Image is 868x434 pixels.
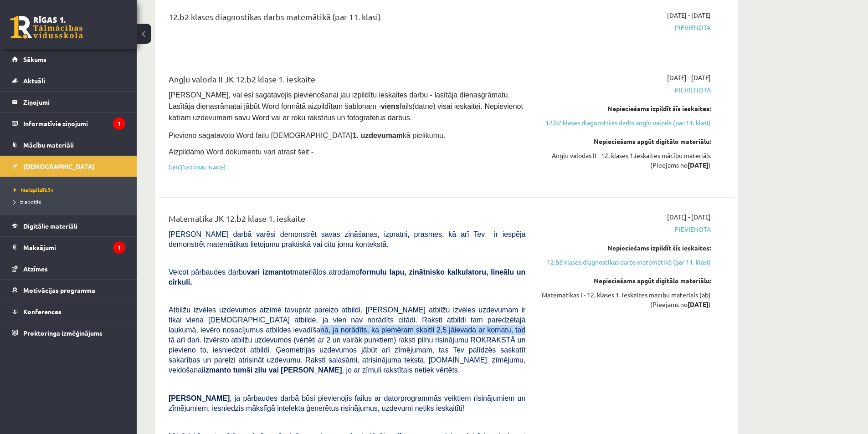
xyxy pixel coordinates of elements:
div: Matemātikas I - 12. klases 1. ieskaites mācību materiāls (ab) (Pieejams no ) [539,290,711,309]
span: [DATE] - [DATE] [667,10,711,20]
a: 12.b2 klases diagnostikas darbs angļu valodā (par 11. klasi) [539,118,711,128]
div: Nepieciešams izpildīt šīs ieskaites: [539,243,711,253]
div: 12.b2 klases diagnostikas darbs matemātikā (par 11. klasi) [169,10,525,27]
div: Nepieciešams apgūt digitālo materiālu: [539,137,711,146]
b: tumši zilu vai [PERSON_NAME] [233,366,342,374]
legend: Maksājumi [23,237,125,258]
span: , ja pārbaudes darbā būsi pievienojis failus ar datorprogrammās veiktiem risinājumiem un zīmējumi... [169,394,525,412]
div: Nepieciešams apgūt digitālo materiālu: [539,276,711,286]
div: Angļu valodas II - 12. klases 1.ieskaites mācību materiāls (Pieejams no ) [539,151,711,170]
a: [URL][DOMAIN_NAME] [169,163,226,171]
span: Atbilžu izvēles uzdevumos atzīmē tavuprāt pareizo atbildi. [PERSON_NAME] atbilžu izvēles uzdevuma... [169,306,525,374]
span: [PERSON_NAME] [169,394,230,402]
span: Atzīmes [23,265,48,273]
a: Informatīvie ziņojumi1 [12,113,125,134]
b: formulu lapu, zinātnisko kalkulatoru, lineālu un cirkuli. [169,268,525,286]
div: Nepieciešams izpildīt šīs ieskaites: [539,104,711,113]
span: Pievienota [539,225,711,234]
span: Pievienota [539,23,711,32]
span: Proktoringa izmēģinājums [23,329,103,337]
span: Neizpildītās [14,186,53,194]
span: Mācību materiāli [23,141,74,149]
a: Neizpildītās [14,186,128,194]
div: Matemātika JK 12.b2 klase 1. ieskaite [169,212,525,229]
a: Mācību materiāli [12,134,125,155]
span: Aizpildāmo Word dokumentu vari atrast šeit - [169,148,313,156]
a: Atzīmes [12,258,125,279]
span: [DATE] - [DATE] [667,73,711,82]
span: Pievienota [539,85,711,95]
a: [DEMOGRAPHIC_DATA] [12,156,125,177]
strong: [DATE] [688,161,709,169]
a: Rīgas 1. Tālmācības vidusskola [10,16,83,39]
span: Konferences [23,307,62,316]
b: izmanto [204,366,231,374]
a: Ziņojumi [12,92,125,112]
a: Maksājumi1 [12,237,125,258]
span: Sākums [23,55,46,63]
a: Digitālie materiāli [12,215,125,236]
span: Motivācijas programma [23,286,95,294]
a: Izlabotās [14,198,128,206]
span: Izlabotās [14,198,41,205]
span: [DEMOGRAPHIC_DATA] [23,162,95,170]
strong: viens [381,102,400,110]
span: Digitālie materiāli [23,222,77,230]
span: [DATE] - [DATE] [667,212,711,222]
a: Aktuāli [12,70,125,91]
i: 1 [113,241,125,254]
span: [PERSON_NAME], vai esi sagatavojis pievienošanai jau izpildītu ieskaites darbu - lasītāja dienasg... [169,91,525,122]
legend: Informatīvie ziņojumi [23,113,125,134]
legend: Ziņojumi [23,92,125,112]
div: Angļu valoda II JK 12.b2 klase 1. ieskaite [169,73,525,90]
i: 1 [113,117,125,130]
strong: 1. uzdevumam [353,132,403,139]
span: Pievieno sagatavoto Word failu [DEMOGRAPHIC_DATA] kā pielikumu. [169,132,445,139]
a: Motivācijas programma [12,280,125,301]
span: Veicot pārbaudes darbu materiālos atrodamo [169,268,525,286]
a: Proktoringa izmēģinājums [12,322,125,343]
span: Aktuāli [23,77,45,85]
a: Sākums [12,49,125,70]
strong: [DATE] [688,300,709,308]
b: vari izmantot [247,268,293,276]
span: [PERSON_NAME] darbā varēsi demonstrēt savas zināšanas, izpratni, prasmes, kā arī Tev ir iespēja d... [169,230,525,248]
a: 12.b2 klases diagnostikas darbs matemātikā (par 11. klasi) [539,257,711,267]
a: Konferences [12,301,125,322]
